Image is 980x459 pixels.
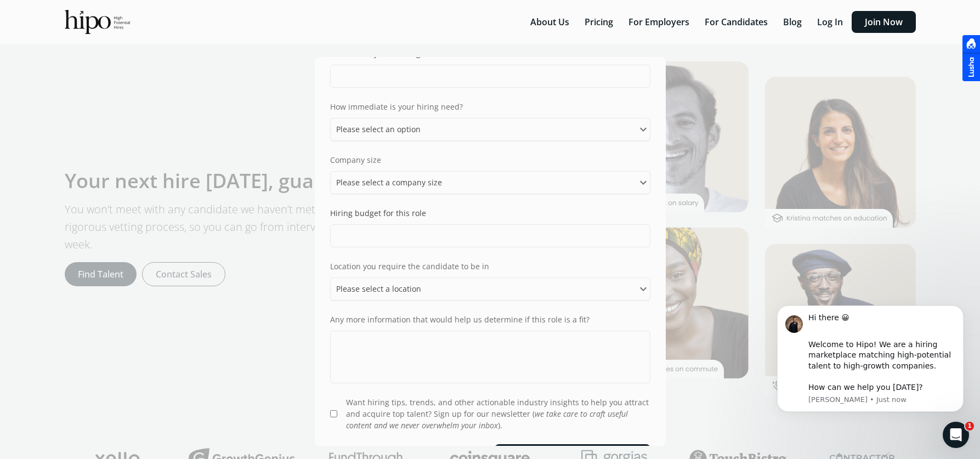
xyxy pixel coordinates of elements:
button: Join Now [852,11,916,33]
a: For Candidates [698,16,777,28]
button: For Candidates [698,11,774,33]
button: About Us [524,11,576,33]
img: official-logo [65,10,130,34]
a: Pricing [578,16,622,28]
div: Hiring budget for this role [330,207,426,219]
button: Pricing [578,11,620,33]
div: Want hiring tips, trends, and other actionable industry insights to help you attract and acquire ... [346,396,650,431]
a: Log In [811,16,852,28]
a: For Employers [622,16,698,28]
div: Location you require the candidate to be in [330,260,650,272]
button: Log In [811,11,849,33]
a: Join Now [852,16,916,28]
button: For Employers [622,11,696,33]
div: How immediate is your hiring need? [330,101,650,112]
div: Any more information that would help us determine if this role is a fit? [330,314,650,325]
span: 1 [965,422,974,430]
iframe: Intercom notifications message [761,289,980,429]
input: Want hiring tips, trends, and other actionable industry insights to help you attract and acquire ... [330,410,337,417]
div: Company size [330,154,650,166]
button: Blog [777,11,808,33]
a: Blog [777,16,811,28]
a: About Us [524,16,578,28]
iframe: Intercom live chat [943,422,969,448]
